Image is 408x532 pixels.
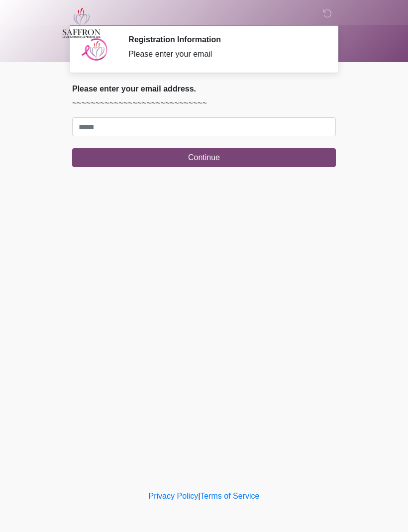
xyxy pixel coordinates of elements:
div: Please enter your email [128,48,321,60]
a: Terms of Service [200,492,259,500]
img: Saffron Laser Aesthetics and Medical Spa Logo [62,7,101,38]
p: ~~~~~~~~~~~~~~~~~~~~~~~~~~~~~ [72,97,336,109]
a: Privacy Policy [149,492,199,500]
img: Agent Avatar [80,35,109,65]
a: | [198,492,200,500]
button: Continue [72,148,336,167]
h2: Please enter your email address. [72,84,336,93]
